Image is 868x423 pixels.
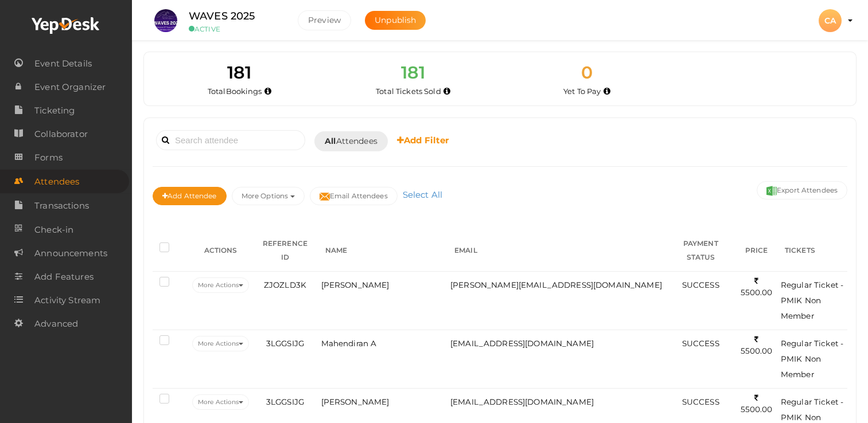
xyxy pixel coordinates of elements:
span: Regular Ticket - PMIK Non Member [781,280,843,320]
span: [PERSON_NAME] [321,397,390,406]
span: Check-in [34,218,73,241]
button: Email Attendees [310,187,398,205]
span: Forms [34,146,63,169]
span: REFERENCE ID [263,239,308,261]
span: Ticketing [34,99,75,122]
span: 181 [227,62,251,83]
span: [EMAIL_ADDRESS][DOMAIN_NAME] [450,397,594,406]
i: Total number of tickets sold [443,88,450,95]
span: Mahendiran A [321,339,377,348]
span: Total Tickets Sold [376,87,441,96]
span: [PERSON_NAME] [321,280,390,289]
i: Accepted and yet to make payment [604,88,610,95]
th: PAYMENT STATUS [666,230,735,272]
span: SUCCESS [682,397,719,406]
input: Search attendee [156,130,305,150]
img: S4WQAGVX_small.jpeg [154,9,177,32]
span: 3LGGSIJG [266,397,304,406]
span: Event Details [34,52,92,75]
span: Advanced [34,312,78,335]
span: 5500.00 [741,335,773,356]
span: 5500.00 [741,276,773,297]
span: Activity Stream [34,289,100,312]
span: Yet To Pay [563,87,601,96]
span: Total [208,87,262,96]
span: SUCCESS [682,280,719,289]
th: TICKETS [778,230,847,272]
profile-pic: CA [819,15,842,26]
div: CA [819,9,842,32]
th: PRICE [735,230,778,272]
th: ACTIONS [189,230,252,272]
button: Export Attendees [757,181,847,199]
span: 181 [401,62,425,83]
button: More Actions [192,336,249,351]
button: More Actions [192,394,249,410]
button: CA [815,9,845,33]
button: Add Attendee [153,187,227,205]
span: 5500.00 [741,393,773,414]
span: Transactions [34,194,89,217]
th: NAME [318,230,448,272]
button: More Options [232,187,305,205]
span: Bookings [226,87,262,96]
span: [EMAIL_ADDRESS][DOMAIN_NAME] [450,339,594,348]
span: Event Organizer [34,76,106,99]
span: Announcements [34,242,107,265]
img: mail-filled.svg [320,191,330,202]
span: 0 [581,62,593,83]
label: WAVES 2025 [189,8,255,25]
b: All [325,136,336,146]
a: Select All [400,189,445,200]
span: ZJOZLD3K [264,280,306,289]
span: Attendees [325,135,377,147]
button: Unpublish [365,11,426,30]
span: Add Features [34,265,94,288]
small: ACTIVE [189,25,281,33]
button: More Actions [192,277,249,293]
b: Add Filter [397,135,449,146]
button: Preview [298,10,351,30]
span: 3LGGSIJG [266,339,304,348]
span: Collaborator [34,123,88,146]
img: excel.svg [766,186,777,196]
th: EMAIL [447,230,666,272]
span: Attendees [34,170,79,193]
span: SUCCESS [682,339,719,348]
span: Unpublish [375,15,416,25]
span: Regular Ticket - PMIK Non Member [781,339,843,379]
i: Total number of bookings [264,88,271,95]
span: [PERSON_NAME][EMAIL_ADDRESS][DOMAIN_NAME] [450,280,662,289]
